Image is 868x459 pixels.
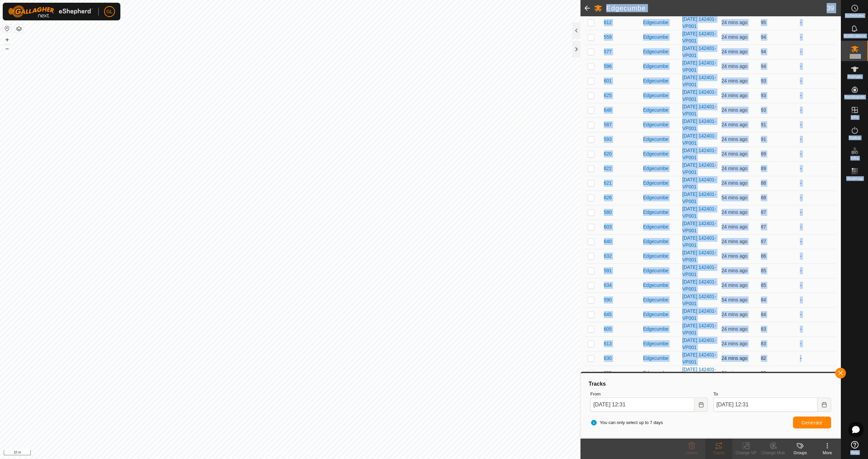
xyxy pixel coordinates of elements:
[722,282,747,288] span: 25 Aug 2025, 12:06 pm
[841,438,868,457] a: Help
[682,104,716,116] a: [DATE] 142401-VP001
[761,355,766,361] span: 82
[722,355,747,361] span: 25 Aug 2025, 12:06 pm
[3,44,11,53] button: –
[761,34,766,40] span: 94
[759,450,787,456] div: Change Mob
[643,253,677,260] div: Edgecumbe
[297,450,317,456] a: Contact Us
[643,223,677,231] div: Edgecumbe
[682,206,716,219] a: [DATE] 142401-VP001
[797,351,836,366] td: -
[643,282,677,289] div: Edgecumbe
[604,48,612,55] span: 577
[722,49,747,54] span: 25 Aug 2025, 12:06 pm
[722,253,747,259] span: 25 Aug 2025, 12:07 pm
[604,19,612,26] span: 612
[761,209,766,215] span: 87
[604,253,612,260] span: 632
[590,391,708,398] label: From
[722,224,747,229] span: 25 Aug 2025, 12:07 pm
[761,180,766,186] span: 88
[793,417,831,428] button: Generate
[604,121,612,128] span: 587
[761,195,766,200] span: 88
[682,264,716,277] a: [DATE] 142401-VP001
[643,267,677,274] div: Edgecumbe
[797,336,836,351] td: -
[846,177,863,181] span: Heatmap
[797,234,836,249] td: -
[761,122,766,127] span: 91
[722,122,747,127] span: 25 Aug 2025, 12:07 pm
[682,75,716,87] a: [DATE] 142401-VP001
[797,190,836,205] td: -
[722,195,747,200] span: 25 Aug 2025, 11:36 am
[844,95,865,99] span: Neckbands
[713,391,831,398] label: To
[604,180,612,187] span: 621
[682,31,716,43] a: [DATE] 142401-VP001
[797,366,836,380] td: -
[643,311,677,318] div: Edgecumbe
[682,337,716,350] a: [DATE] 142401-VP001
[643,369,677,377] div: Edgecumbe
[643,150,677,158] div: Edgecumbe
[797,220,836,234] td: -
[761,93,766,98] span: 93
[797,30,836,44] td: -
[588,380,834,388] div: Tracks
[604,267,612,274] span: 591
[604,282,612,289] span: 634
[682,60,716,73] a: [DATE] 142401-VP001
[722,312,747,317] span: 25 Aug 2025, 12:07 pm
[761,49,766,54] span: 94
[682,148,716,160] a: [DATE] 142401-VP001
[761,312,766,317] span: 84
[761,268,766,273] span: 85
[643,326,677,333] div: Edgecumbe
[722,209,747,215] span: 25 Aug 2025, 12:07 pm
[604,63,612,70] span: 596
[722,93,747,98] span: 25 Aug 2025, 12:07 pm
[797,15,836,30] td: -
[722,63,747,69] span: 25 Aug 2025, 12:07 pm
[797,147,836,161] td: -
[604,136,612,143] span: 593
[722,34,747,40] span: 25 Aug 2025, 12:06 pm
[643,48,677,55] div: Edgecumbe
[604,194,612,201] span: 626
[797,263,836,278] td: -
[682,352,716,365] a: [DATE] 142401-VP001
[606,4,827,12] h2: Edgecumbe
[761,326,766,332] span: 83
[797,176,836,190] td: -
[797,117,836,132] td: -
[850,156,859,160] span: Infra
[817,398,831,412] button: Choose Date
[604,369,612,377] span: 639
[682,191,716,204] a: [DATE] 142401-VP001
[682,16,716,29] a: [DATE] 142401-VP001
[797,322,836,336] td: -
[761,20,766,25] span: 95
[682,279,716,292] a: [DATE] 142401-VP001
[732,450,759,456] div: Change VP
[604,77,612,85] span: 601
[682,162,716,175] a: [DATE] 142401-VP001
[797,278,836,293] td: -
[850,451,859,455] span: Help
[761,253,766,259] span: 86
[761,370,766,375] span: 82
[849,136,860,140] span: Status
[590,419,663,426] span: You can only select up to 7 days
[722,370,747,375] span: 25 Aug 2025, 12:07 pm
[682,177,716,189] a: [DATE] 142401-VP001
[682,133,716,146] a: [DATE] 142401-VP001
[106,8,113,15] span: GL
[761,151,766,157] span: 89
[694,398,708,412] button: Choose Date
[845,14,864,18] span: Schedules
[761,63,766,69] span: 94
[643,77,677,85] div: Edgecumbe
